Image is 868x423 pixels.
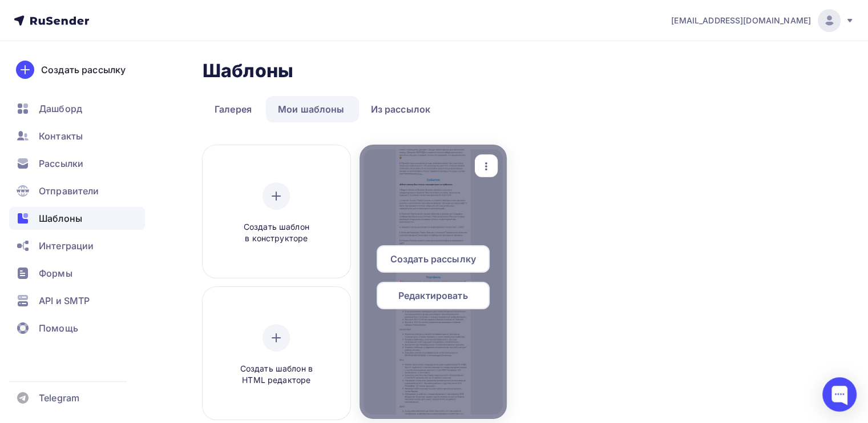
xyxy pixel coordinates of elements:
a: Из рассылок [359,96,443,122]
a: Шаблоны [9,207,145,230]
span: Отправители [39,184,99,198]
a: Формы [9,262,145,285]
span: Интеграции [39,239,94,253]
a: Отправители [9,179,145,202]
span: [EMAIL_ADDRESS][DOMAIN_NAME] [671,15,811,26]
h2: Шаблоны [203,59,293,82]
a: Контакты [9,125,145,147]
span: API и SMTP [39,294,90,308]
div: Создать рассылку [41,63,126,77]
a: [EMAIL_ADDRESS][DOMAIN_NAME] [671,9,854,32]
span: Рассылки [39,157,83,170]
span: Редактировать [398,289,468,302]
span: Формы [39,266,72,280]
a: Галерея [203,96,264,122]
span: Создать шаблон в HTML редакторе [222,363,330,386]
a: Рассылки [9,152,145,175]
span: Помощь [39,321,78,335]
span: Шаблоны [39,212,82,225]
a: Дашборд [9,97,145,120]
span: Контакты [39,129,83,143]
span: Telegram [39,391,79,405]
span: Дашборд [39,102,82,115]
span: Создать шаблон в конструкторе [222,221,330,245]
span: Создать рассылку [390,252,476,266]
a: Мои шаблоны [266,96,357,122]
